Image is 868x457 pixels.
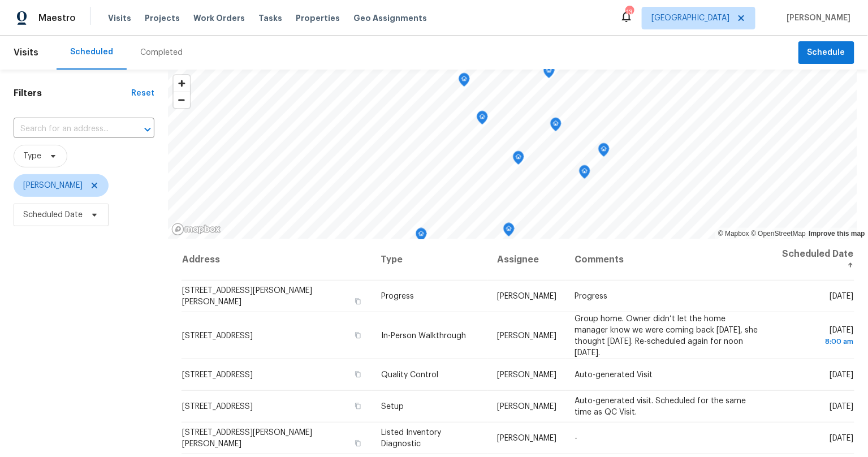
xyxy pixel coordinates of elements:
span: Maestro [38,12,76,24]
span: Quality Control [381,371,438,379]
div: Map marker [513,151,524,169]
span: [DATE] [830,403,854,411]
span: - [575,434,577,442]
span: [PERSON_NAME] [497,292,556,300]
span: Type [23,150,41,162]
span: Auto-generated visit. Scheduled for the same time as QC Visit. [575,397,746,416]
div: Map marker [459,73,470,90]
span: Visits [108,12,131,24]
canvas: Map [168,70,857,239]
button: Copy Address [353,438,363,449]
th: Type [372,239,489,281]
a: OpenStreetMap [751,230,806,238]
span: Progress [575,292,607,300]
span: Properties [296,12,340,24]
button: Copy Address [353,369,363,380]
h1: Filters [14,88,131,99]
button: Schedule [798,41,854,64]
button: Copy Address [353,401,363,411]
div: Completed [140,47,183,58]
span: [PERSON_NAME] [23,180,83,191]
span: [PERSON_NAME] [497,434,556,442]
th: Assignee [488,239,565,281]
button: Zoom in [174,75,190,92]
div: Map marker [543,64,555,82]
button: Copy Address [353,296,363,307]
th: Scheduled Date ↑ [767,239,854,281]
div: Map marker [503,223,515,240]
a: Mapbox [718,230,749,238]
span: [STREET_ADDRESS] [182,371,253,379]
span: Work Orders [193,12,245,24]
span: Projects [145,12,180,24]
span: [PERSON_NAME] [497,403,556,411]
span: Visits [14,40,38,65]
button: Zoom out [174,92,190,108]
div: Scheduled [70,46,113,58]
span: [PERSON_NAME] [783,12,851,24]
span: [GEOGRAPHIC_DATA] [651,12,729,24]
span: Zoom out [174,92,190,108]
button: Open [140,122,156,137]
div: Map marker [416,228,427,245]
button: Copy Address [353,330,363,340]
span: Geo Assignments [353,12,427,24]
span: Setup [381,403,404,411]
span: Scheduled Date [23,209,83,221]
div: Map marker [598,143,610,161]
span: Schedule [807,46,845,60]
span: [DATE] [776,326,854,347]
span: Progress [381,292,414,300]
span: Listed Inventory Diagnostic [381,429,441,448]
div: Reset [131,88,154,99]
span: Auto-generated Visit [575,371,653,379]
span: In-Person Walkthrough [381,331,466,339]
span: [STREET_ADDRESS][PERSON_NAME][PERSON_NAME] [182,287,312,306]
a: Improve this map [809,230,865,238]
div: 13 [625,7,633,18]
th: Comments [565,239,767,281]
span: Tasks [258,14,282,22]
span: [DATE] [830,371,854,379]
span: [STREET_ADDRESS][PERSON_NAME][PERSON_NAME] [182,429,312,448]
span: [PERSON_NAME] [497,331,556,339]
span: [DATE] [830,292,854,300]
div: Map marker [579,165,590,183]
span: [PERSON_NAME] [497,371,556,379]
th: Address [182,239,372,281]
a: Mapbox homepage [171,223,221,236]
span: [STREET_ADDRESS] [182,403,253,411]
span: [DATE] [830,434,854,442]
div: 8:00 am [776,335,854,347]
input: Search for an address... [14,120,123,138]
div: Map marker [550,118,562,135]
span: Group home. Owner didn’t let the home manager know we were coming back [DATE], she thought [DATE]... [575,314,758,356]
div: Map marker [477,111,488,128]
span: [STREET_ADDRESS] [182,331,253,339]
